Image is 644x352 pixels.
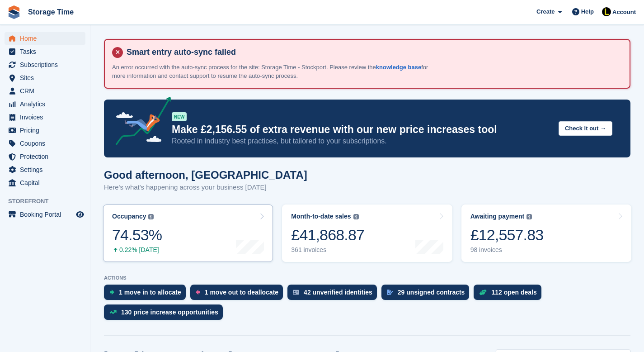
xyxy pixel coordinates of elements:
a: Month-to-date sales £41,868.87 361 invoices [282,205,452,262]
a: Preview store [75,209,85,220]
a: 29 unsigned contracts [381,285,474,304]
img: stora-icon-8386f47178a22dfd0bd8f6a31ec36ba5ce8667c1dd55bd0f319d3a0aa187defe.svg [7,5,21,19]
a: menu [5,124,85,137]
p: Rooted in industry best practices, but tailored to your subscriptions. [172,136,551,146]
div: 1 move in to allocate [119,289,181,296]
span: Help [581,7,594,16]
p: An error occurred with the auto-sync process for the site: Storage Time - Stockport. Please revie... [112,63,428,81]
div: 74.53% [112,226,162,244]
a: 112 open deals [474,285,545,304]
div: 29 unsigned contracts [398,289,465,296]
img: price-adjustments-announcement-icon-8257ccfd72463d97f412b2fc003d46551f7dbcb40ab6d574587a9cd5c0d94... [108,97,171,148]
div: 130 price increase opportunities [121,309,218,316]
a: menu [5,45,85,58]
div: 98 invoices [470,246,544,254]
a: menu [5,208,85,221]
img: move_ins_to_allocate_icon-fdf77a2bb77ea45bf5b3d319d69a93e2d87916cf1d5bf7949dd705db3b84f3ca.svg [109,290,114,295]
span: Account [612,8,636,17]
img: icon-info-grey-7440780725fd019a000dd9b08b2336e03edf1995a4989e88bcd33f0948082b44.svg [353,214,359,219]
img: price_increase_opportunities-93ffe204e8149a01c8c9dc8f82e8f89637d9d84a8eef4429ea346261dce0b2c0.svg [109,310,117,314]
a: menu [5,98,85,110]
div: £41,868.87 [291,226,364,244]
button: Check it out → [559,121,612,136]
a: menu [5,163,85,176]
a: 1 move in to allocate [104,285,190,304]
div: 42 unverified identities [304,289,372,296]
p: ACTIONS [104,275,630,281]
a: menu [5,58,85,71]
div: Month-to-date sales [291,213,351,220]
img: contract_signature_icon-13c848040528278c33f63329250d36e43548de30e8caae1d1a13099fd9432cc5.svg [387,290,393,295]
span: Create [536,7,555,16]
a: Occupancy 74.53% 0.22% [DATE] [103,205,273,262]
span: Storefront [8,197,90,206]
div: Awaiting payment [470,213,525,220]
div: Occupancy [112,213,146,220]
h1: Good afternoon, [GEOGRAPHIC_DATA] [104,169,307,181]
a: Awaiting payment £12,557.83 98 invoices [461,205,631,262]
a: menu [5,71,85,84]
span: Capital [20,176,74,189]
img: verify_identity-adf6edd0f0f0b5bbfe63781bf79b02c33cf7c696d77639b501bdc392416b5a36.svg [293,290,299,295]
span: Subscriptions [20,58,74,71]
a: 1 move out to deallocate [190,285,287,304]
h4: Smart entry auto-sync failed [123,47,622,57]
div: 361 invoices [291,246,364,254]
span: Settings [20,163,74,176]
div: 1 move out to deallocate [205,289,278,296]
p: Make £2,156.55 of extra revenue with our new price increases tool [172,123,551,136]
a: 130 price increase opportunities [104,304,227,324]
img: deal-1b604bf984904fb50ccaf53a9ad4b4a5d6e5aea283cecdc64d6e3604feb123c2.svg [479,289,487,295]
div: NEW [172,112,187,121]
span: Tasks [20,45,74,58]
img: icon-info-grey-7440780725fd019a000dd9b08b2336e03edf1995a4989e88bcd33f0948082b44.svg [526,214,532,219]
img: icon-info-grey-7440780725fd019a000dd9b08b2336e03edf1995a4989e88bcd33f0948082b44.svg [148,214,154,219]
a: menu [5,176,85,189]
span: Analytics [20,98,74,110]
div: £12,557.83 [470,226,544,244]
img: move_outs_to_deallocate_icon-f764333ba52eb49d3ac5e1228854f67142a1ed5810a6f6cc68b1a99e826820c5.svg [196,290,200,295]
span: Sites [20,71,74,84]
div: 0.22% [DATE] [112,246,162,254]
a: Storage Time [24,5,77,19]
a: menu [5,85,85,97]
span: Pricing [20,124,74,137]
span: Coupons [20,137,74,150]
span: Home [20,32,74,45]
span: Invoices [20,111,74,124]
p: Here's what's happening across your business [DATE] [104,182,307,193]
a: menu [5,111,85,124]
a: 42 unverified identities [287,285,381,304]
a: menu [5,32,85,45]
span: Booking Portal [20,208,74,221]
div: 112 open deals [491,289,536,296]
a: menu [5,150,85,163]
a: menu [5,137,85,150]
img: Laaibah Sarwar [602,7,611,16]
a: knowledge base [376,64,421,71]
span: Protection [20,150,74,163]
span: CRM [20,85,74,97]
